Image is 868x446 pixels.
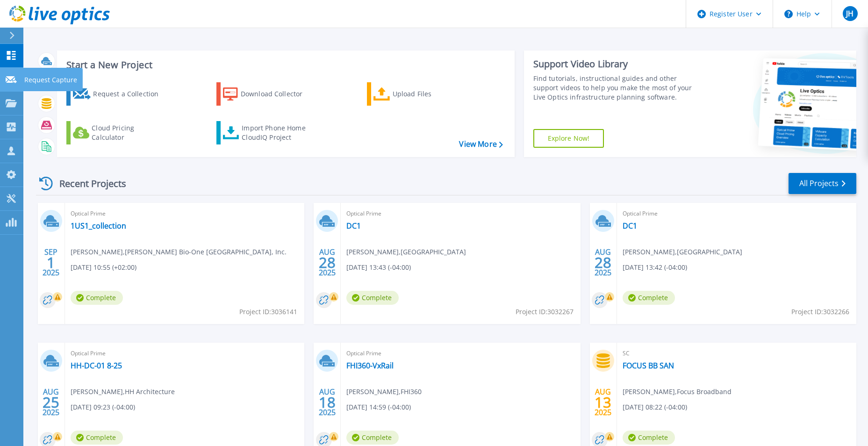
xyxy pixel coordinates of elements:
[346,247,466,257] span: [PERSON_NAME] , [GEOGRAPHIC_DATA]
[71,348,299,359] span: Optical Prime
[594,385,612,419] div: AUG 2025
[393,85,467,103] div: Upload Files
[346,402,411,412] span: [DATE] 14:59 (-04:00)
[623,247,742,257] span: [PERSON_NAME] , [GEOGRAPHIC_DATA]
[216,82,321,106] a: Download Collector
[71,209,299,219] span: Optical Prime
[516,307,574,317] span: Project ID: 3032267
[623,361,674,370] a: FOCUS BB SAN
[239,307,297,317] span: Project ID: 3036141
[71,247,287,257] span: [PERSON_NAME] , [PERSON_NAME] Bio-One [GEOGRAPHIC_DATA], Inc.
[318,245,336,280] div: AUG 2025
[43,398,59,406] span: 25
[623,209,851,219] span: Optical Prime
[71,387,175,397] span: [PERSON_NAME] , HH Architecture
[595,259,611,266] span: 28
[791,307,849,317] span: Project ID: 3032266
[623,291,675,305] span: Complete
[595,398,611,406] span: 13
[623,221,637,230] a: DC1
[533,74,703,102] div: Find tutorials, instructional guides and other support videos to help you make the most of your L...
[66,121,171,144] a: Cloud Pricing Calculator
[71,431,123,445] span: Complete
[92,123,166,142] div: Cloud Pricing Calculator
[318,385,336,419] div: AUG 2025
[846,10,854,17] span: JH
[47,259,55,266] span: 1
[346,431,399,445] span: Complete
[93,85,168,103] div: Request a Collection
[789,173,856,194] a: All Projects
[346,348,574,359] span: Optical Prime
[367,82,471,106] a: Upload Files
[42,385,60,419] div: AUG 2025
[319,398,336,406] span: 18
[623,402,687,412] span: [DATE] 08:22 (-04:00)
[459,140,502,149] a: View More
[319,259,336,266] span: 28
[623,431,675,445] span: Complete
[623,262,687,273] span: [DATE] 13:42 (-04:00)
[346,209,574,219] span: Optical Prime
[71,361,122,370] a: HH-DC-01 8-25
[71,291,123,305] span: Complete
[623,387,732,397] span: [PERSON_NAME] , Focus Broadband
[42,245,60,280] div: SEP 2025
[36,172,139,195] div: Recent Projects
[242,123,315,142] div: Import Phone Home CloudIQ Project
[594,245,612,280] div: AUG 2025
[24,68,77,92] p: Request Capture
[71,221,126,230] a: 1US1_collection
[346,221,361,230] a: DC1
[346,262,411,273] span: [DATE] 13:43 (-04:00)
[346,361,394,370] a: FHI360-VxRail
[623,348,851,359] span: SC
[346,291,399,305] span: Complete
[533,129,604,148] a: Explore Now!
[241,85,316,103] div: Download Collector
[66,60,502,70] h3: Start a New Project
[66,82,171,106] a: Request a Collection
[71,262,136,273] span: [DATE] 10:55 (+02:00)
[71,402,135,412] span: [DATE] 09:23 (-04:00)
[346,387,422,397] span: [PERSON_NAME] , FHI360
[533,58,703,70] div: Support Video Library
